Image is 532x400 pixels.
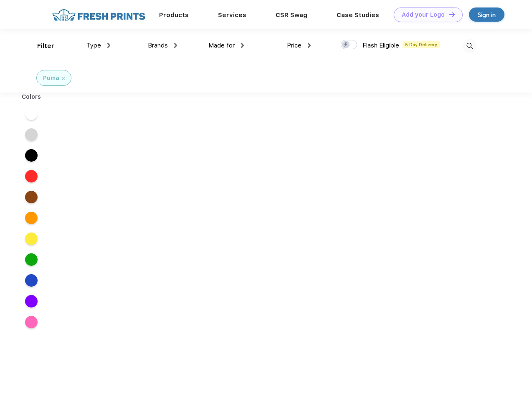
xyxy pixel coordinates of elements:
[62,77,65,80] img: filter_cancel.svg
[469,7,504,22] a: Sign in
[478,10,496,20] div: Sign in
[50,7,148,22] img: fo%20logo%202.webp
[449,12,455,17] img: DT
[208,42,235,49] span: Made for
[43,74,59,82] div: Puma
[86,42,101,49] span: Type
[463,39,476,53] img: desktop_search.svg
[159,11,189,19] a: Products
[107,43,110,48] img: dropdown.png
[276,11,307,19] a: CSR Swag
[37,41,54,51] div: Filter
[241,43,244,48] img: dropdown.png
[362,42,399,49] span: Flash Eligible
[402,11,445,18] div: Add your Logo
[308,43,311,48] img: dropdown.png
[403,41,440,48] span: 5 Day Delivery
[148,42,168,49] span: Brands
[174,43,177,48] img: dropdown.png
[218,11,246,19] a: Services
[15,92,48,101] div: Colors
[287,42,301,49] span: Price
